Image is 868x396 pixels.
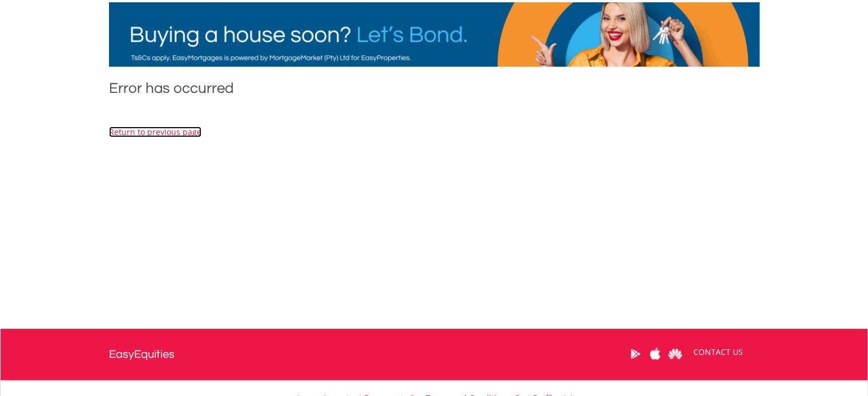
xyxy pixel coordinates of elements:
a: EasyEquities [109,329,175,380]
a: Return to previous page [109,126,201,137]
img: EasyMortage Promotion Banner [109,2,760,67]
a: Google Play [625,336,645,371]
a: CONTACT US [685,336,751,368]
a: Huawei [665,336,685,371]
a: Apple [645,336,665,371]
h1: Error has occurred [109,78,760,104]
